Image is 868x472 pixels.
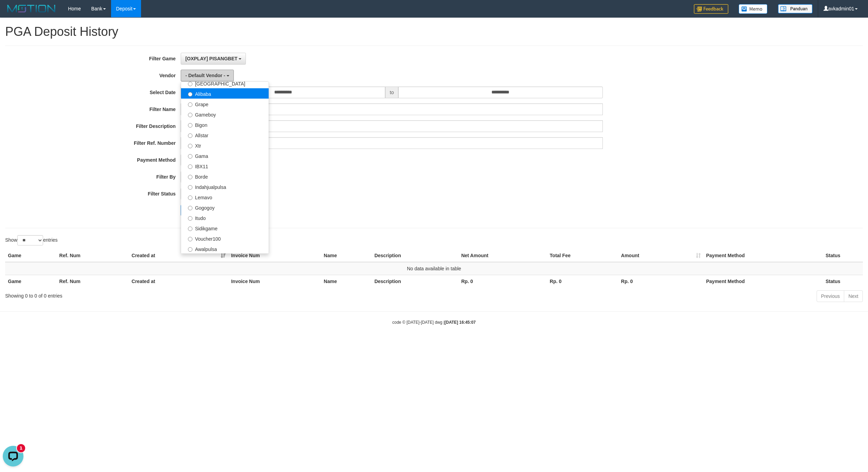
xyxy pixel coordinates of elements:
input: Sidikgame [188,227,192,231]
input: Gogogoy [188,206,192,210]
th: Rp. 0 [547,275,618,288]
input: Lemavo [188,195,192,200]
th: Rp. 0 [458,275,547,288]
label: Sidikgame [181,223,269,233]
th: Payment Method [704,275,823,288]
label: Allstar [181,130,269,140]
h1: PGA Deposit History [5,25,863,39]
input: Awalpulsa [188,247,192,252]
input: Alibaba [188,92,192,97]
label: Voucher100 [181,233,269,243]
img: panduan.png [778,4,812,13]
th: Game [5,249,57,262]
div: new message indicator [17,1,25,9]
td: No data available in table [5,262,863,275]
th: Invoice Num [228,275,321,288]
th: Net Amount [458,249,547,262]
img: Button%20Memo.svg [739,4,768,14]
th: Ref. Num [57,249,129,262]
button: [OXPLAY] PISANGBET [181,53,246,64]
input: Allstar [188,133,192,138]
img: Feedback.jpg [694,4,728,14]
th: Invoice Num [228,249,321,262]
label: Show entries [5,235,58,245]
input: Xtr [188,144,192,148]
small: code © [DATE]-[DATE] dwg | [392,320,476,325]
label: Awalpulsa [181,243,269,254]
label: Borde [181,171,269,181]
select: Showentries [17,235,43,245]
span: - Default Vendor - [185,73,225,78]
div: Showing 0 to 0 of 0 entries [5,290,357,299]
strong: [DATE] 16:45:07 [445,320,476,325]
label: Alibaba [181,88,269,99]
a: Next [844,290,863,302]
th: Created at: activate to sort column ascending [129,249,229,262]
input: Voucher100 [188,237,192,241]
input: Gama [188,154,192,159]
label: Itudo [181,212,269,223]
th: Amount: activate to sort column ascending [618,249,704,262]
label: Lemavo [181,192,269,202]
input: Grape [188,102,192,107]
label: Bigon [181,119,269,130]
label: Xtr [181,140,269,150]
a: Previous [817,290,844,302]
th: Ref. Num [57,275,129,288]
img: MOTION_logo.png [5,3,58,14]
th: Total Fee [547,249,618,262]
th: Name [321,275,372,288]
label: IBX11 [181,161,269,171]
input: Gameboy [188,113,192,117]
input: Indahjualpulsa [188,185,192,190]
th: Description [372,275,459,288]
label: Gama [181,150,269,161]
label: Indahjualpulsa [181,181,269,192]
span: [OXPLAY] PISANGBET [185,56,237,61]
th: Payment Method [704,249,823,262]
label: Gogogoy [181,202,269,212]
span: to [385,87,398,98]
input: Bigon [188,123,192,128]
th: Status [823,249,863,262]
input: IBX11 [188,164,192,169]
th: Created at [129,275,229,288]
label: Gameboy [181,109,269,119]
label: [GEOGRAPHIC_DATA] [181,78,269,88]
button: - Default Vendor - [181,70,234,81]
input: Borde [188,175,192,179]
button: Open LiveChat chat widget [3,3,23,23]
label: Grape [181,99,269,109]
th: Description [372,249,459,262]
input: [GEOGRAPHIC_DATA] [188,82,192,86]
input: Itudo [188,216,192,221]
th: Status [823,275,863,288]
th: Game [5,275,57,288]
th: Name [321,249,372,262]
th: Rp. 0 [618,275,704,288]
